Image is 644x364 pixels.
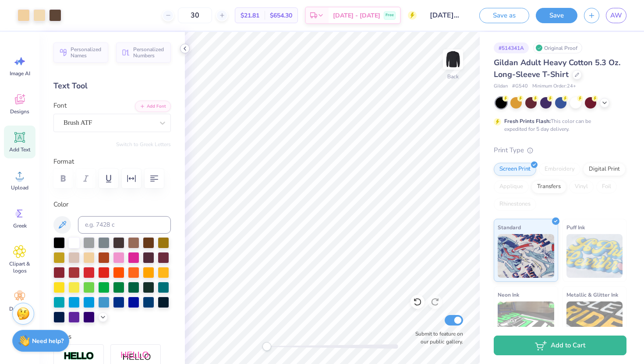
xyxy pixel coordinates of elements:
span: Puff Ink [566,223,585,232]
div: Rhinestones [494,198,536,211]
button: Add to Cart [494,336,626,355]
span: Greek [13,222,27,229]
img: Back [444,51,462,68]
strong: Fresh Prints Flash: [504,118,551,125]
div: Vinyl [569,180,594,193]
span: Metallic & Glitter Ink [566,290,618,299]
span: Free [386,12,394,18]
div: Accessibility label [262,342,271,351]
span: [DATE] - [DATE] [333,11,380,20]
input: Untitled Design [423,7,466,24]
span: Standard [498,223,521,232]
button: Add Font [135,101,171,112]
button: Personalized Numbers [116,42,171,63]
div: Transfers [531,180,566,193]
div: Applique [494,180,529,193]
div: Screen Print [494,163,536,176]
span: $654.30 [270,11,292,20]
div: Digital Print [583,163,626,176]
div: Embroidery [539,163,580,176]
span: Minimum Order: 24 + [532,83,576,90]
div: This color can be expedited for 5 day delivery. [504,117,612,133]
span: Upload [11,184,28,191]
img: Shadow [120,351,151,362]
label: Color [53,199,171,210]
button: Personalized Names [53,42,108,63]
label: Submit to feature on our public gallery. [410,330,463,346]
span: Gildan [494,83,508,90]
span: Gildan Adult Heavy Cotton 5.3 Oz. Long-Sleeve T-Shirt [494,57,620,80]
span: Designs [10,108,29,115]
div: Original Proof [533,42,582,53]
button: Save as [479,8,529,23]
div: # 514341A [494,42,529,53]
input: e.g. 7428 c [78,216,171,234]
span: Image AI [10,70,30,77]
span: Clipart & logos [5,260,34,274]
div: Text Tool [53,80,171,92]
span: Personalized Names [71,46,103,59]
span: Neon Ink [498,290,519,299]
img: Neon Ink [498,301,554,345]
span: Add Text [9,146,30,153]
img: Puff Ink [566,234,623,278]
span: AW [610,10,622,21]
span: Decorate [9,305,30,312]
img: Metallic & Glitter Ink [566,301,623,345]
span: $21.81 [241,11,259,20]
img: Standard [498,234,554,278]
strong: Need help? [32,337,64,345]
img: Stroke [64,351,94,361]
label: Format [53,157,171,167]
button: Save [536,8,577,23]
a: AW [606,8,626,23]
span: # G540 [512,83,528,90]
input: – – [178,7,212,23]
button: Switch to Greek Letters [116,141,171,148]
label: Font [53,101,67,111]
div: Print Type [494,145,626,155]
div: Back [447,73,459,80]
div: Foil [596,180,617,193]
span: Personalized Numbers [133,46,166,59]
